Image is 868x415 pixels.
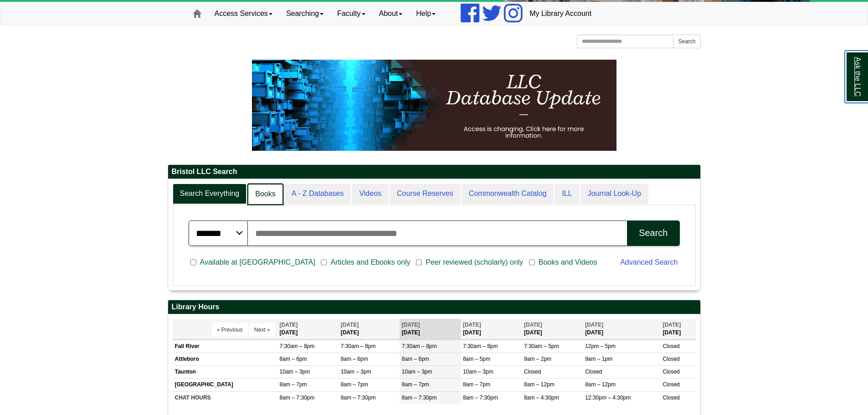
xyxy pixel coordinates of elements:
span: 8am – 7:30pm [341,395,376,401]
span: 8am – 12pm [524,381,555,388]
input: Peer reviewed (scholarly) only [416,258,422,266]
span: 8am – 6pm [402,356,429,362]
span: 10am – 3pm [463,369,493,375]
a: Commonwealth Catalog [462,184,554,204]
span: 7:30am – 5pm [524,343,559,349]
a: Books [247,184,283,205]
a: Access Services [208,2,279,25]
span: Closed [663,356,679,362]
span: [DATE] [463,322,481,328]
th: [DATE] [277,319,339,339]
a: ILL [555,184,579,204]
th: [DATE] [339,319,400,339]
a: Faculty [330,2,372,25]
span: Articles and Ebooks only [327,257,414,268]
span: 8am – 4:30pm [524,395,559,401]
input: Available at [GEOGRAPHIC_DATA] [190,258,196,266]
span: 7:30am – 8pm [463,343,498,349]
span: Closed [663,381,679,388]
span: Available at [GEOGRAPHIC_DATA] [196,257,319,268]
span: 7:30am – 8pm [402,343,437,349]
td: [GEOGRAPHIC_DATA] [173,379,277,391]
input: Books and Videos [529,258,535,266]
a: Search Everything [173,184,247,204]
th: [DATE] [400,319,461,339]
span: 8am – 7:30pm [463,395,498,401]
img: HTML tutorial [252,60,616,151]
span: 8am – 7:30pm [280,395,315,401]
th: [DATE] [522,319,583,339]
th: [DATE] [660,319,695,339]
span: 8am – 5pm [463,356,490,362]
span: 8am – 7pm [463,381,490,388]
span: 8am – 7:30pm [402,395,437,401]
span: 9am – 2pm [524,356,551,362]
a: Course Reserves [390,184,461,204]
h2: Library Hours [168,300,700,314]
button: Search [627,220,679,246]
th: [DATE] [461,319,522,339]
span: [DATE] [402,322,420,328]
span: 10am – 3pm [280,369,310,375]
span: Closed [524,369,541,375]
a: My Library Account [523,2,598,25]
button: Search [673,35,700,48]
span: [DATE] [585,322,603,328]
span: Closed [663,343,679,349]
span: 8am – 6pm [280,356,307,362]
a: Searching [279,2,330,25]
a: A - Z Databases [284,184,351,204]
span: Peer reviewed (scholarly) only [422,257,527,268]
span: Closed [663,395,679,401]
a: Help [409,2,442,25]
span: Books and Videos [535,257,601,268]
span: 10am – 3pm [402,369,432,375]
a: Journal Look-Up [580,184,648,204]
span: [DATE] [341,322,359,328]
a: Advanced Search [620,258,678,266]
span: 7:30am – 8pm [280,343,315,349]
th: [DATE] [583,319,660,339]
td: Fall River [173,340,277,353]
span: 8am – 7pm [280,381,307,388]
span: 12:30pm – 4:30pm [585,395,631,401]
span: 8am – 6pm [341,356,368,362]
div: Search [639,228,668,238]
span: 8am – 7pm [341,381,368,388]
a: About [372,2,410,25]
span: 8am – 7pm [402,381,429,388]
span: Closed [663,369,679,375]
span: 8am – 12pm [585,381,616,388]
span: Closed [585,369,602,375]
input: Articles and Ebooks only [321,258,327,266]
span: [DATE] [524,322,542,328]
span: [DATE] [663,322,681,328]
span: [DATE] [280,322,298,328]
span: 9am – 1pm [585,356,612,362]
button: Next » [249,323,275,337]
h2: Bristol LLC Search [168,165,700,179]
span: 7:30am – 8pm [341,343,376,349]
td: CHAT HOURS [173,391,277,404]
td: Taunton [173,366,277,379]
button: « Previous [212,323,248,337]
a: Videos [352,184,389,204]
span: 12pm – 5pm [585,343,616,349]
td: Attleboro [173,353,277,366]
span: 10am – 3pm [341,369,371,375]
